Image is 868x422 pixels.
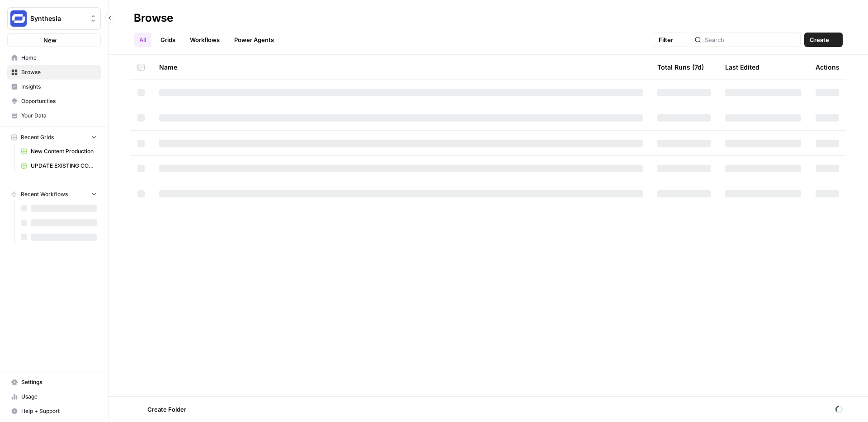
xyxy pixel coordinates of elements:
[816,55,840,80] div: Actions
[7,65,101,80] a: Browse
[7,389,101,404] a: Usage
[184,33,225,47] a: Workflows
[17,144,101,159] a: New Content Production
[21,97,97,105] span: Opportunities
[147,405,186,414] span: Create Folder
[21,393,97,401] span: Usage
[653,33,687,47] button: Filter
[134,33,151,47] a: All
[21,407,97,415] span: Help + Support
[17,159,101,173] a: UPDATE EXISTING CONTENT
[725,55,759,80] div: Last Edited
[31,162,97,170] span: UPDATE EXISTING CONTENT
[7,33,101,47] button: New
[7,51,101,65] a: Home
[155,33,181,47] a: Grids
[159,55,643,80] div: Name
[134,402,192,417] button: Create Folder
[659,35,673,44] span: Filter
[30,14,85,23] span: Synthesia
[705,35,797,44] input: Search
[229,33,279,47] a: Power Agents
[21,68,97,76] span: Browse
[7,94,101,108] a: Opportunities
[21,54,97,62] span: Home
[7,108,101,123] a: Your Data
[43,36,57,45] span: New
[657,55,704,80] div: Total Runs (7d)
[21,378,97,386] span: Settings
[7,188,101,201] button: Recent Workflows
[134,11,173,25] div: Browse
[21,133,54,141] span: Recent Grids
[21,190,68,198] span: Recent Workflows
[31,147,97,155] span: New Content Production
[7,131,101,144] button: Recent Grids
[810,35,829,44] span: Create
[10,10,27,27] img: Synthesia Logo
[7,7,101,30] button: Workspace: Synthesia
[21,83,97,91] span: Insights
[21,112,97,120] span: Your Data
[7,375,101,389] a: Settings
[804,33,843,47] button: Create
[7,80,101,94] a: Insights
[7,404,101,418] button: Help + Support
